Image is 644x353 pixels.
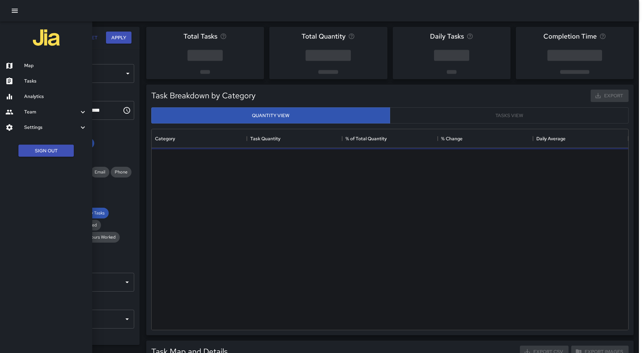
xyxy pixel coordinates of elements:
h6: Settings [24,124,79,131]
img: jia-logo [33,24,60,51]
button: Sign Out [18,145,74,157]
h6: Analytics [24,93,87,100]
h6: Map [24,62,87,69]
h6: Team [24,108,79,116]
h6: Tasks [24,78,87,85]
